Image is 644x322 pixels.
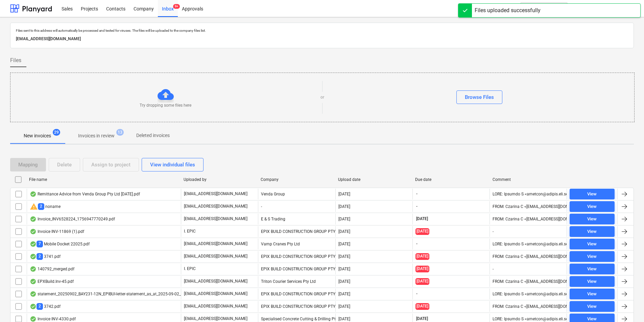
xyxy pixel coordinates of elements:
button: View [570,189,615,199]
div: File name [29,177,178,182]
div: Vamp Cranes Pty Ltd [258,239,335,249]
div: Due date [415,177,487,182]
span: [DATE] [415,228,429,235]
button: View [570,239,615,249]
span: warning [30,203,38,211]
div: [DATE] [338,304,350,309]
span: 7 [37,241,43,247]
div: View individual files [150,160,195,169]
p: I. EPIC [184,229,196,234]
span: 9+ [173,4,180,9]
div: [DATE] [338,229,350,234]
button: View [570,214,615,224]
span: 2 [38,203,44,210]
div: [DATE] [338,267,350,271]
div: - [493,229,494,234]
div: Invoice_INV6528224_1756947770249.pdf [30,216,115,222]
p: I. EPIC [184,266,196,272]
div: View [587,253,597,261]
button: Browse Files [456,90,502,104]
span: [DATE] [415,266,429,272]
div: View [587,240,597,248]
div: Upload date [338,177,410,182]
div: OCR finished [30,229,37,234]
p: Try dropping some files here [140,103,191,108]
div: Invoice INV-4330.pdf [30,316,76,322]
span: - [415,204,418,209]
div: [DATE] [338,292,350,296]
div: [DATE] [338,254,350,259]
div: - [493,267,494,271]
div: Browse Files [465,93,494,102]
div: [DATE] [338,242,350,246]
div: [DATE] [338,317,350,321]
span: 13 [116,129,124,136]
button: View [570,264,615,274]
div: View [587,228,597,236]
p: New invoices [24,132,51,139]
div: View [587,303,597,311]
div: EPIX BUILD CONSTRUCTION GROUP PTY LTD [258,251,335,262]
p: [EMAIL_ADDRESS][DOMAIN_NAME] [184,253,247,259]
span: [DATE] [415,316,429,322]
div: EPIX BUILD CONSTRUCTION GROUP PTY LTD [258,264,335,274]
div: 3742.pdf [30,303,61,310]
div: [DATE] [338,192,350,196]
span: 29 [53,129,60,136]
div: - [258,201,335,212]
div: OCR finished [30,254,37,259]
div: OCR finished [30,266,37,272]
div: View [587,203,597,211]
span: [DATE] [415,253,429,260]
p: [EMAIL_ADDRESS][DOMAIN_NAME] [184,316,247,322]
p: or [320,95,324,100]
div: EPIX BUILD CONSTRUCTION GROUP PTY LTD [258,226,335,237]
div: OCR finished [30,279,37,284]
div: E & S Trading [258,214,335,224]
div: Comment [493,177,564,182]
div: Uploaded by [184,177,255,182]
button: View [570,201,615,212]
div: [DATE] [338,204,350,209]
span: 2 [37,303,43,310]
button: View [570,251,615,262]
span: Files [10,56,21,64]
iframe: Chat Widget [610,290,644,322]
div: EPIX BUILD CONSTRUCTION GROUP PTY LTD [258,289,335,299]
div: Invoice INV-11869 (1).pdf [30,229,84,234]
span: - [415,241,418,247]
div: OCR finished [30,316,37,322]
div: OCR finished [30,291,37,297]
div: View [587,265,597,273]
div: Remittance Advice from Venda Group Pty Ltd [DATE].pdf [30,191,140,197]
span: [DATE] [415,216,429,222]
button: View [570,276,615,287]
div: EPIX BUILD CONSTRUCTION GROUP PTY LTD [258,301,335,312]
div: OCR finished [30,216,37,222]
span: [DATE] [415,303,429,310]
p: [EMAIL_ADDRESS][DOMAIN_NAME] [184,204,247,209]
button: View [570,289,615,299]
div: Venda Group [258,189,335,199]
div: Files uploaded successfully [475,6,541,15]
button: View [570,301,615,312]
button: View individual files [142,158,204,171]
div: EPXBuild.Inv-45.pdf [30,279,74,284]
button: View [570,226,615,237]
p: Files sent to this address will automatically be processed and tested for viruses. The files will... [16,28,628,33]
p: [EMAIL_ADDRESS][DOMAIN_NAME] [184,278,247,284]
span: - [415,191,418,197]
div: 3741.pdf [30,253,61,260]
div: Company [261,177,332,182]
div: View [587,290,597,298]
span: - [415,291,418,297]
div: [DATE] [338,217,350,221]
div: [DATE] [338,279,350,284]
div: OCR finished [30,304,37,309]
p: [EMAIL_ADDRESS][DOMAIN_NAME] [184,291,247,297]
p: [EMAIL_ADDRESS][DOMAIN_NAME] [184,303,247,309]
p: Invoices in review [78,132,115,139]
div: OCR finished [30,241,37,247]
div: 140792_merged.pdf [30,266,74,272]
